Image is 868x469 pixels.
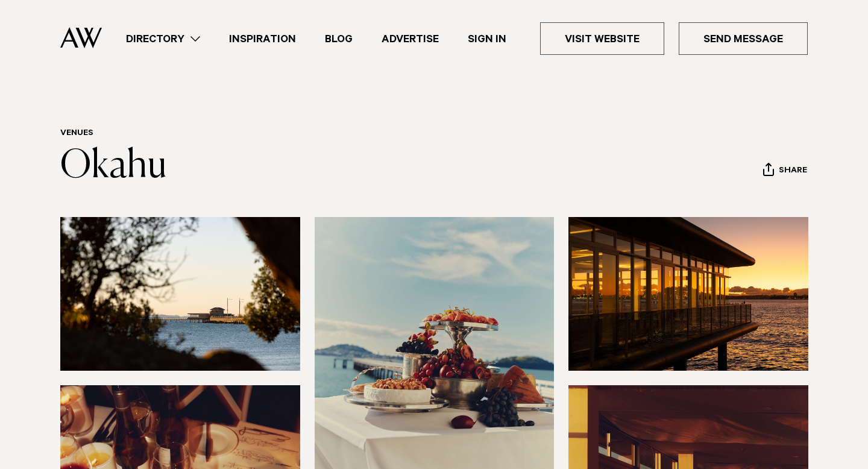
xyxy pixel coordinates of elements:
[310,31,367,47] a: Blog
[60,129,93,139] a: Venues
[679,22,808,55] a: Send Message
[763,162,808,180] button: Share
[215,31,310,47] a: Inspiration
[60,147,167,186] a: Okahu
[540,22,664,55] a: Visit Website
[367,31,453,47] a: Advertise
[453,31,521,47] a: Sign In
[112,31,215,47] a: Directory
[779,166,807,177] span: Share
[60,27,102,48] img: Auckland Weddings Logo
